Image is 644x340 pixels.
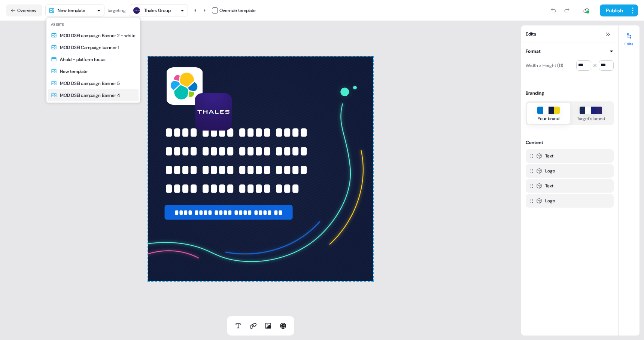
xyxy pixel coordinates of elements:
div: MOD DSEI campaign Banner 2 - white [60,32,136,39]
div: Ahold - platform focus [60,56,106,63]
div: MOD DSEI campaign Banner 4 [60,92,120,99]
div: MOD DSEI campaign Banner 5 [60,80,120,87]
div: MOD DSEI Campaign banner 1 [60,44,119,51]
div: Assets [48,20,139,30]
div: New template [60,68,88,75]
